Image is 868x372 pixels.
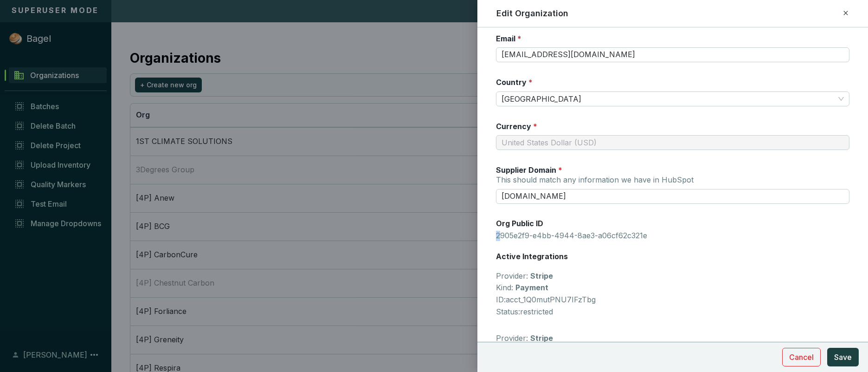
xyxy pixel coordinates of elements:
[496,231,849,241] p: 2905e2f9-e4bb-4944-8ae3-a06cf62c321e
[502,92,844,106] span: United States of America
[496,271,849,281] p: Provider:
[496,165,562,175] label: Supplier Domain
[789,352,814,363] span: Cancel
[496,333,849,344] p: Provider:
[827,348,859,366] button: Save
[496,307,849,317] p: Status: restricted
[515,283,548,292] span: Payment
[496,33,521,44] label: Email
[834,352,852,363] span: Save
[496,219,849,229] p: Org Public ID
[530,271,553,281] span: Stripe
[530,333,553,343] span: Stripe
[496,295,849,305] p: ID: acct_1Q0mutPNU7IFzTbg
[496,252,849,262] p: Active Integrations
[496,7,568,20] h2: Edit Organization
[496,283,849,293] p: Kind:
[496,175,849,185] p: This should match any information we have in HubSpot
[496,77,533,87] label: Country
[782,348,821,366] button: Cancel
[496,121,537,131] label: Currency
